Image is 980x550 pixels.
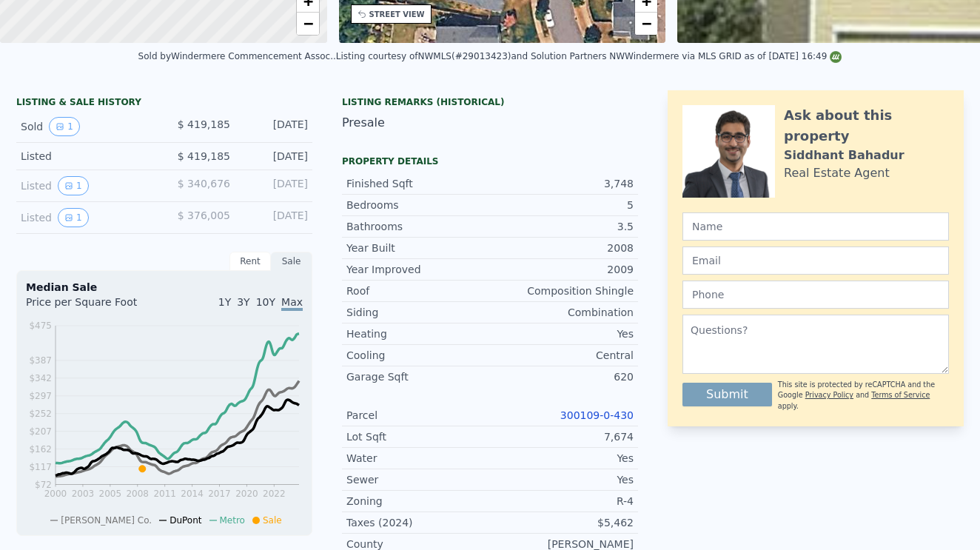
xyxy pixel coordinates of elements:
div: 5 [490,198,634,212]
div: Listed [21,176,152,195]
div: Year Improved [346,262,490,277]
span: Metro [220,515,245,526]
span: $ 419,185 [178,150,230,162]
a: Zoom out [635,13,657,35]
div: Siding [346,305,490,320]
div: Ask about this property [784,105,949,147]
span: DuPont [170,515,201,526]
span: − [642,14,651,33]
div: Taxes (2024) [346,515,490,530]
tspan: 2011 [153,489,176,499]
span: 3Y [237,296,249,308]
div: Heating [346,326,490,341]
tspan: $342 [29,373,52,383]
tspan: 2005 [99,489,122,499]
div: STREET VIEW [369,9,425,20]
div: Yes [490,472,634,487]
button: View historical data [58,208,89,227]
div: 7,674 [490,429,634,444]
div: Siddhant Bahadur [784,147,905,164]
div: 2008 [490,241,634,255]
div: [DATE] [242,208,308,227]
div: Composition Shingle [490,284,634,298]
div: Sale [271,252,312,271]
tspan: $162 [29,444,52,455]
div: LISTING & SALE HISTORY [16,96,312,111]
div: [DATE] [242,149,308,164]
tspan: 2008 [126,489,149,499]
div: Yes [490,326,634,341]
span: 10Y [256,296,275,308]
input: Phone [682,281,949,309]
tspan: 2022 [263,489,286,499]
div: Presale [342,114,638,132]
input: Email [682,247,949,275]
div: R-4 [490,494,634,509]
div: 3,748 [490,176,634,191]
tspan: $117 [29,462,52,472]
div: Roof [346,284,490,298]
a: Terms of Service [871,391,930,399]
div: Cooling [346,348,490,363]
div: 620 [490,369,634,384]
div: Finished Sqft [346,176,490,191]
div: Bedrooms [346,198,490,212]
div: [DATE] [242,117,308,136]
span: Sale [263,515,282,526]
div: Yes [490,451,634,466]
div: Listed [21,208,152,227]
tspan: 2017 [208,489,231,499]
div: Median Sale [26,280,303,295]
img: NWMLS Logo [830,51,842,63]
div: 3.5 [490,219,634,234]
tspan: $252 [29,409,52,419]
tspan: 2020 [235,489,258,499]
div: Zoning [346,494,490,509]
span: $ 376,005 [178,209,230,221]
button: View historical data [58,176,89,195]
div: Sewer [346,472,490,487]
a: 300109-0-430 [560,409,634,421]
div: Rent [229,252,271,271]
div: Sold [21,117,152,136]
div: Garage Sqft [346,369,490,384]
div: Combination [490,305,634,320]
span: [PERSON_NAME] Co. [61,515,152,526]
div: Listing courtesy of NWMLS (#29013423) and Solution Partners NWWindermere via MLS GRID as of [DATE... [336,51,842,61]
div: Sold by Windermere Commencement Assoc. . [138,51,336,61]
button: View historical data [49,117,80,136]
div: Central [490,348,634,363]
tspan: $297 [29,391,52,401]
a: Privacy Policy [805,391,853,399]
div: Real Estate Agent [784,164,890,182]
button: Submit [682,383,772,406]
span: Max [281,296,303,311]
span: 1Y [218,296,231,308]
a: Zoom out [297,13,319,35]
tspan: $207 [29,426,52,437]
div: 2009 [490,262,634,277]
div: Parcel [346,408,490,423]
div: Water [346,451,490,466]
tspan: $387 [29,355,52,366]
span: − [303,14,312,33]
div: Bathrooms [346,219,490,234]
div: Lot Sqft [346,429,490,444]
div: [DATE] [242,176,308,195]
div: $5,462 [490,515,634,530]
tspan: 2014 [181,489,204,499]
input: Name [682,212,949,241]
div: Property details [342,155,638,167]
div: Listed [21,149,152,164]
tspan: $72 [35,480,52,490]
div: This site is protected by reCAPTCHA and the Google and apply. [778,380,949,412]
div: Year Built [346,241,490,255]
tspan: $475 [29,321,52,331]
span: $ 419,185 [178,118,230,130]
div: Listing Remarks (Historical) [342,96,638,108]
tspan: 2003 [72,489,95,499]
div: Price per Square Foot [26,295,164,318]
tspan: 2000 [44,489,67,499]
span: $ 340,676 [178,178,230,190]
